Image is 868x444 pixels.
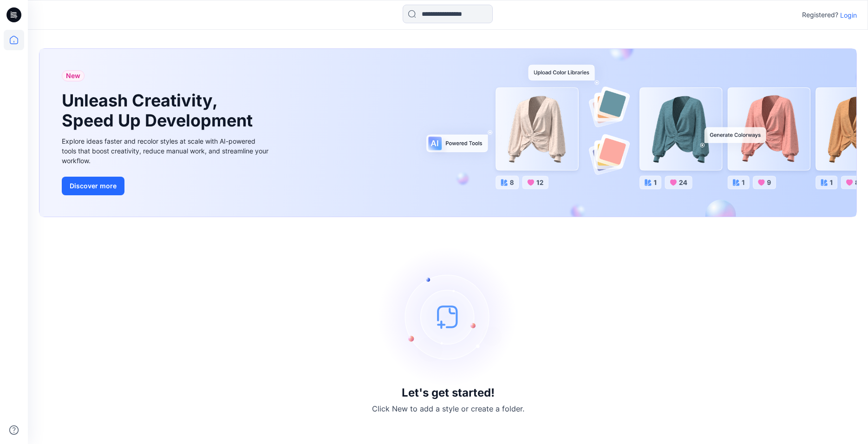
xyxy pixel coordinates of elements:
[402,386,495,399] h3: Let's get started!
[62,177,124,195] button: Discover more
[379,247,518,386] img: empty-state-image.svg
[840,10,857,20] p: Login
[62,136,271,166] div: Explore ideas faster and recolor styles at scale with AI-powered tools that boost creativity, red...
[66,70,80,81] span: New
[802,9,838,20] p: Registered?
[62,177,271,195] a: Discover more
[372,403,524,414] p: Click New to add a style or create a folder.
[62,91,257,131] h1: Unleash Creativity, Speed Up Development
